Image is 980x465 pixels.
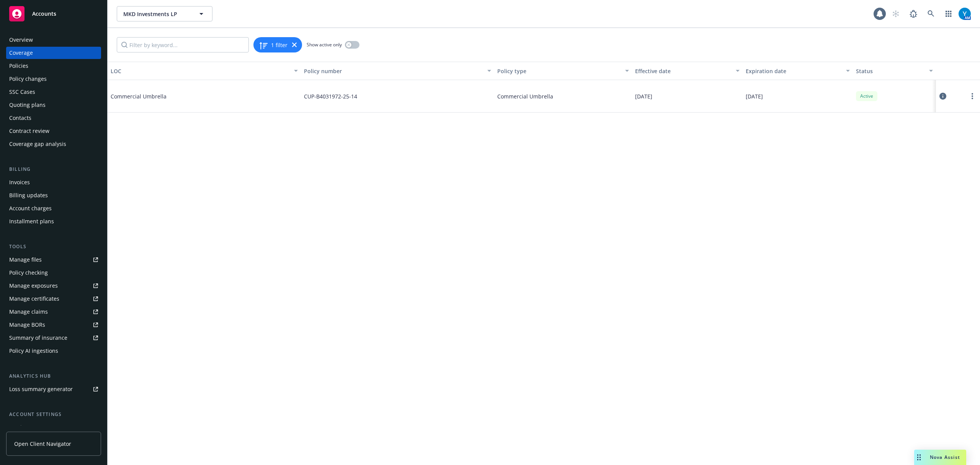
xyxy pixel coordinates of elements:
div: Analytics hub [6,372,101,380]
button: Status [853,62,936,80]
div: Policy AI ingestions [9,345,58,357]
a: Manage certificates [6,293,101,305]
a: Billing updates [6,189,101,201]
div: Coverage [9,47,33,59]
div: Effective date [635,67,731,75]
span: Nova Assist [930,454,960,460]
button: Policy type [494,62,632,80]
a: Policy checking [6,267,101,279]
div: Loss summary generator [9,383,73,395]
a: Quoting plans [6,99,101,111]
span: Commercial Umbrella [111,92,225,100]
div: Account charges [9,202,52,214]
button: Expiration date [743,62,853,80]
a: Policy AI ingestions [6,345,101,357]
span: Accounts [32,11,56,17]
button: Policy number [301,62,494,80]
span: Commercial Umbrella [497,92,553,100]
a: Loss summary generator [6,383,101,395]
div: Invoices [9,176,30,188]
a: Policies [6,60,101,72]
a: SSC Cases [6,86,101,98]
div: Policies [9,60,28,72]
span: 1 filter [271,41,287,49]
div: Expiration date [746,67,841,75]
div: Installment plans [9,215,54,228]
div: Summary of insurance [9,332,67,344]
div: Contract review [9,125,49,137]
a: Coverage [6,47,101,59]
div: Billing updates [9,189,48,201]
a: Accounts [6,3,101,25]
a: Report a Bug [906,6,921,21]
span: Open Client Navigator [14,440,71,448]
a: Switch app [941,6,956,21]
a: Account charges [6,202,101,214]
a: Contract review [6,125,101,137]
a: Policy changes [6,73,101,85]
span: [DATE] [746,92,763,100]
button: Effective date [632,62,742,80]
button: MKD Investments LP [117,6,212,21]
a: more [968,92,977,101]
div: Manage claims [9,306,48,318]
span: Show active only [307,41,342,48]
input: Filter by keyword... [117,37,249,52]
div: SSC Cases [9,86,35,98]
div: Policy number [304,67,483,75]
div: Billing [6,165,101,173]
a: Search [923,6,939,21]
div: Policy changes [9,73,47,85]
a: Start snowing [888,6,903,21]
div: Quoting plans [9,99,46,111]
div: Overview [9,34,33,46]
button: Nova Assist [914,450,966,465]
div: LOC [111,67,289,75]
a: Manage BORs [6,319,101,331]
div: Manage files [9,254,42,266]
div: Coverage gap analysis [9,138,66,150]
img: photo [959,8,971,20]
a: Invoices [6,176,101,188]
span: Active [859,93,874,100]
span: MKD Investments LP [123,10,189,18]
a: Contacts [6,112,101,124]
div: Account settings [6,411,101,418]
div: Manage BORs [9,319,45,331]
a: Installment plans [6,215,101,228]
div: Drag to move [914,450,924,465]
a: Manage files [6,254,101,266]
div: Tools [6,243,101,251]
button: LOC [108,62,301,80]
div: Status [856,67,924,75]
div: Policy type [497,67,621,75]
div: Service team [9,421,42,434]
a: Manage claims [6,306,101,318]
a: Manage exposures [6,280,101,292]
a: Overview [6,34,101,46]
div: Contacts [9,112,31,124]
span: [DATE] [635,92,652,100]
span: CUP-B4031972-25-14 [304,92,357,100]
div: Policy checking [9,267,48,279]
div: Manage exposures [9,280,58,292]
div: Manage certificates [9,293,59,305]
a: Summary of insurance [6,332,101,344]
a: Coverage gap analysis [6,138,101,150]
a: Service team [6,421,101,434]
